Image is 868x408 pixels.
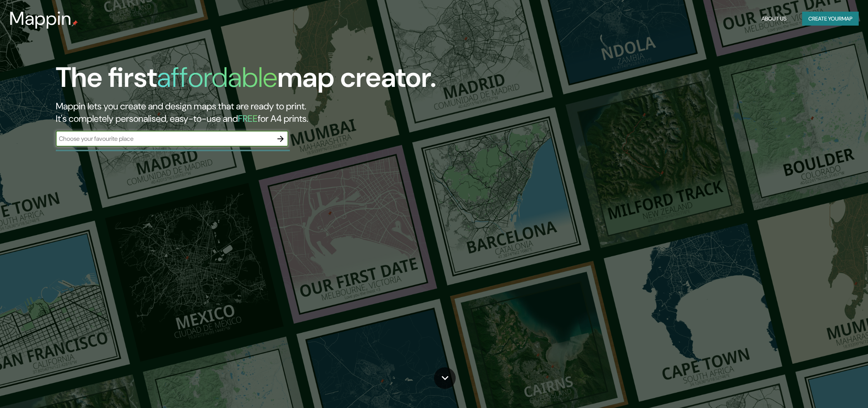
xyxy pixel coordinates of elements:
h5: FREE [238,112,258,124]
h1: affordable [157,59,277,95]
img: mappin-pin [72,20,78,26]
h3: Mappin [9,8,72,29]
button: Create yourmap [802,12,859,26]
h2: Mappin lets you create and design maps that are ready to print. It's completely personalised, eas... [56,100,490,125]
input: Choose your favourite place [56,134,273,143]
button: About Us [758,12,790,26]
h1: The first map creator. [56,61,436,100]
